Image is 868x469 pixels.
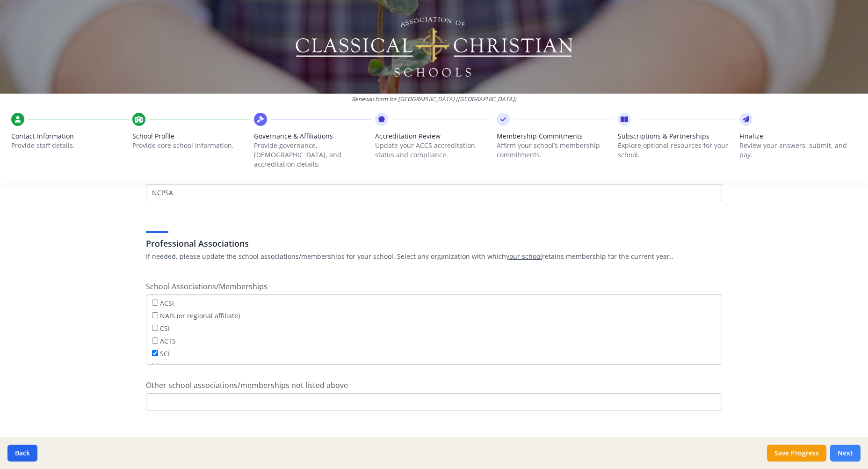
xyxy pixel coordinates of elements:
p: If needed, please update the school associations/memberships for your school. Select any organiza... [146,252,722,261]
button: Back [7,445,37,462]
p: Affirm your school’s membership commitments. [497,141,614,160]
p: Provide core school information. [132,141,250,150]
input: NAIS (or regional affiliate) [152,312,158,318]
p: Provide governance, [DEMOGRAPHIC_DATA], and accreditation details. [254,141,371,169]
input: ACSI [152,300,158,306]
span: Subscriptions & Partnerships [618,132,735,141]
span: School Profile [132,132,250,141]
span: Contact Information [11,132,129,141]
button: Save Progress [767,445,826,462]
label: CSI [152,323,170,333]
input: ACTS [152,337,158,344]
p: Explore optional resources for your school. [618,141,735,160]
label: ACTS [152,336,176,346]
span: Other school associations/memberships not listed above [146,380,348,390]
label: NAIS (or regional affiliate) [152,310,240,321]
label: SACS [152,361,176,371]
p: Provide staff details. [11,141,129,150]
label: ACSI [152,298,174,308]
h3: Professional Associations [146,237,722,250]
span: Governance & Affiliations [254,132,371,141]
span: Membership Commitments [497,132,614,141]
label: SCL [152,348,171,359]
input: CSI [152,325,158,331]
p: Update your ACCS accreditation status and compliance. [375,141,492,160]
img: Logo [294,14,574,80]
input: SACS [152,363,158,369]
span: Finalize [739,132,857,141]
span: School Associations/Memberships [146,281,268,292]
input: SCL [152,350,158,356]
span: Accreditation Review [375,132,492,141]
button: Next [830,445,861,462]
p: Review your answers, submit, and pay. [739,141,857,160]
u: your school [506,252,542,261]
